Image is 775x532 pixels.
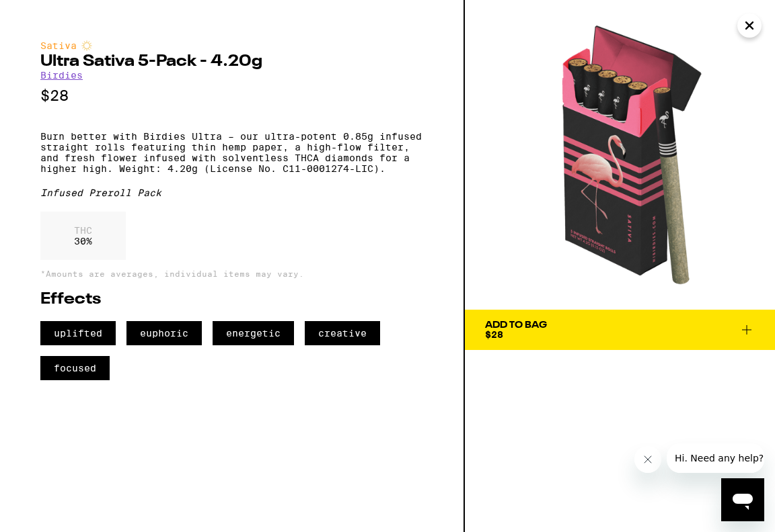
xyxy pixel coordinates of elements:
[74,225,92,236] p: THC
[737,13,762,38] button: Close
[40,292,423,308] h2: Effects
[40,269,423,278] p: *Amounts are averages, individual items may vary.
[81,40,92,51] img: sativaColor.svg
[485,320,547,330] div: Add To Bag
[465,310,775,350] button: Add To Bag$28
[40,356,110,380] span: focused
[40,70,83,81] a: Birdies
[40,212,126,260] div: 30 %
[40,321,116,345] span: uplifted
[40,187,423,198] div: Infused Preroll Pack
[634,446,661,473] iframe: Close message
[305,321,380,345] span: creative
[667,443,764,473] iframe: Message from company
[721,478,764,521] iframe: Button to launch messaging window
[40,87,423,104] p: $28
[40,40,423,51] div: Sativa
[40,54,423,70] h2: Ultra Sativa 5-Pack - 4.20g
[213,321,294,345] span: energetic
[40,131,423,174] p: Burn better with Birdies Ultra – our ultra-potent 0.85g infused straight rolls featuring thin hem...
[485,329,503,340] span: $28
[126,321,202,345] span: euphoric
